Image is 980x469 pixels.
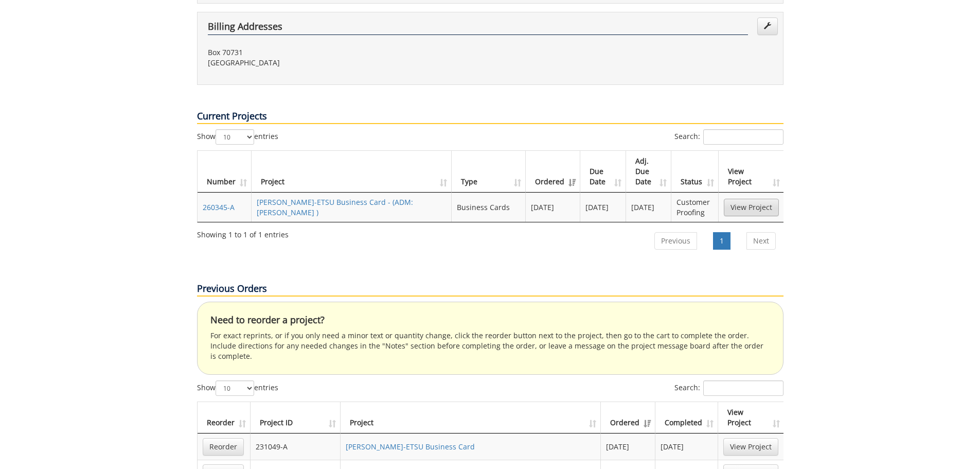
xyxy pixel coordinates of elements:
a: Edit Addresses [757,18,778,35]
a: [PERSON_NAME]-ETSU Business Card - (ADM: [PERSON_NAME] ) [257,197,413,217]
h4: Need to reorder a project? [210,315,770,325]
label: Search: [674,380,783,396]
p: [GEOGRAPHIC_DATA] [208,58,483,68]
label: Show entries [197,129,278,145]
td: [DATE] [526,193,580,222]
input: Search: [703,129,783,145]
a: 1 [713,232,730,250]
a: View Project [724,199,779,216]
th: Type: activate to sort column ascending [452,151,526,193]
a: Reorder [203,438,244,456]
h4: Billing Addresses [208,22,748,35]
th: Completed: activate to sort column ascending [655,402,718,433]
a: 260345-A [203,202,235,212]
select: Showentries [216,380,254,396]
label: Search: [674,129,783,145]
select: Showentries [216,129,254,145]
td: Business Cards [452,193,526,222]
div: Showing 1 to 1 of 1 entries [197,225,289,240]
td: [DATE] [626,193,672,222]
th: Status: activate to sort column ascending [671,151,718,193]
th: Due Date: activate to sort column ascending [580,151,626,193]
p: Previous Orders [197,282,783,297]
th: Adj. Due Date: activate to sort column ascending [626,151,672,193]
a: Previous [654,232,697,250]
td: [DATE] [601,433,655,460]
label: Show entries [197,380,278,396]
td: 231049-A [251,433,341,460]
th: Reorder: activate to sort column ascending [198,402,251,433]
td: Customer Proofing [671,193,718,222]
td: [DATE] [655,433,718,460]
th: View Project: activate to sort column ascending [719,151,784,193]
p: Current Projects [197,110,783,124]
th: View Project: activate to sort column ascending [718,402,783,433]
th: Ordered: activate to sort column ascending [526,151,580,193]
th: Ordered: activate to sort column ascending [601,402,655,433]
a: View Project [723,438,778,456]
td: [DATE] [580,193,626,222]
input: Search: [703,380,783,396]
th: Number: activate to sort column ascending [198,151,252,193]
p: For exact reprints, or if you only need a minor text or quantity change, click the reorder button... [210,331,770,361]
a: [PERSON_NAME]-ETSU Business Card [346,442,475,451]
a: Next [746,232,776,250]
th: Project: activate to sort column ascending [341,402,601,433]
p: Box 70731 [208,47,483,58]
th: Project ID: activate to sort column ascending [251,402,341,433]
th: Project: activate to sort column ascending [252,151,452,193]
